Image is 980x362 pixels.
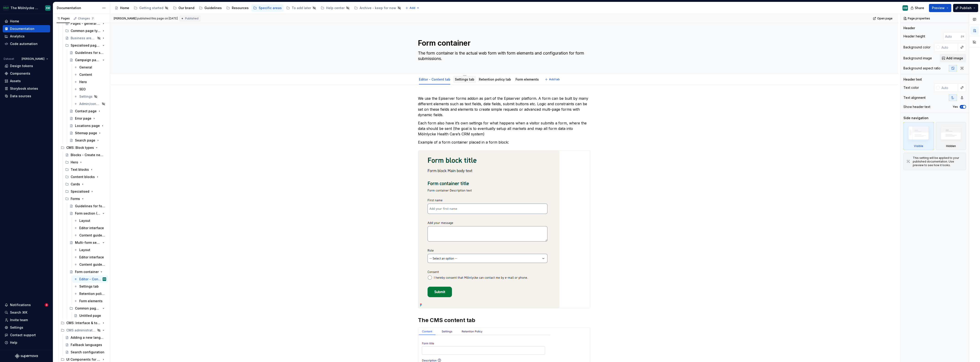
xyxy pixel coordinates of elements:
[68,115,108,122] a: Error page
[71,335,105,340] div: Adding a new language
[91,17,95,20] span: 7
[10,6,40,10] div: The Mölnlycke Experience
[903,34,925,39] div: Header height
[940,54,966,62] button: Add image
[79,72,92,77] div: Content
[3,77,50,85] a: Assets
[79,277,102,281] div: Editor - Content tab
[139,6,163,10] div: Getting started
[953,4,978,12] button: Publish
[72,254,108,261] a: Editor interface
[63,166,108,173] div: Text blocks
[10,19,19,24] div: Home
[68,137,108,144] a: Search page
[410,6,415,10] span: Add
[72,224,108,232] a: Editor interface
[79,255,104,260] div: Editor interface
[178,6,194,10] div: Our brand
[68,122,108,129] a: Locations page
[877,17,892,20] span: Open page
[185,17,199,20] span: Published
[903,45,931,50] div: Background color
[3,324,50,331] a: Settings
[417,74,452,84] div: Editor - Content tab
[79,80,87,84] div: Hero
[59,319,108,327] div: CMS: Interface & tools
[477,74,513,84] div: Retention policy tab
[66,357,101,362] div: UI Components for Epi 12
[79,262,105,267] div: Content guidelines
[79,218,90,223] div: Layout
[79,87,86,92] div: SEO
[71,343,102,347] div: Fallback languages
[72,275,108,283] a: Editor - Content tabKW
[114,17,137,20] span: [PERSON_NAME]
[903,122,934,150] div: Visible
[72,283,108,290] a: Settings tab
[903,85,919,90] div: Text color
[72,232,108,239] a: Content guidelines
[936,122,966,150] div: Hidden
[404,5,421,11] button: Add
[943,32,961,40] input: Auto
[72,312,108,319] a: Untitled page
[72,297,108,305] a: Form elements
[903,77,922,82] div: Header text
[72,64,108,71] a: General
[10,79,21,83] div: Assets
[3,309,50,316] button: Search ⌘K
[72,261,108,268] a: Content guidelines
[292,6,311,10] div: To add later
[79,313,101,318] div: Untitled page
[10,310,27,315] div: Search ⌘K
[3,85,50,92] a: Storybook stories
[113,4,131,12] a: Home
[137,17,178,20] div: published this page on [DATE]
[71,36,96,40] div: Business area products listing page
[66,145,94,150] div: CMS: Block types
[10,26,34,31] div: Documentation
[10,94,31,98] div: Data sources
[63,34,108,42] a: Business area products listing page
[872,15,895,22] a: Open page
[103,277,106,281] div: KW
[113,3,403,13] div: Page tree
[63,334,108,341] a: Adding a new language
[204,6,222,10] div: Guidelines
[418,120,590,137] p: Each form also have it’s own settings for what happens when a visitor submits a form, where the d...
[352,4,403,12] a: Archive - keep for now
[903,56,932,60] div: Background image
[3,62,50,70] a: Design tokens
[516,77,539,81] a: Form elements
[960,6,972,10] span: Publish
[75,116,91,121] div: Error page
[10,333,36,337] div: Contact support
[10,42,38,46] div: Code automation
[455,77,474,81] a: Settings tab
[914,144,923,148] div: Visible
[418,96,590,118] p: We use the Episerver forms addon as part of the Episerver platform. A form can be built by many d...
[10,71,30,76] div: Components
[453,74,476,84] div: Settings tab
[319,4,351,12] a: Help center
[75,270,99,274] div: Form container
[63,188,108,195] div: Specialised
[10,64,33,68] div: Design tokens
[71,153,105,157] div: Blocks - Create new block
[68,49,108,56] a: Guidelines for specialised page types
[232,6,249,10] div: Resources
[66,328,96,333] div: CMS administration
[908,4,927,12] button: Share
[63,349,108,356] a: Search configuration
[79,233,105,238] div: Content guidelines
[75,240,101,245] div: Multi-form section
[197,4,224,12] a: Guidelines
[66,321,101,325] div: CMS: Interface & tools
[57,17,70,20] div: Pages
[903,66,941,71] div: Background aspect ratio
[75,123,100,128] div: Locations page
[3,18,50,25] a: Home
[75,58,101,62] div: Campaign page type
[79,284,99,289] div: Settings tab
[479,77,511,81] a: Retention policy tab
